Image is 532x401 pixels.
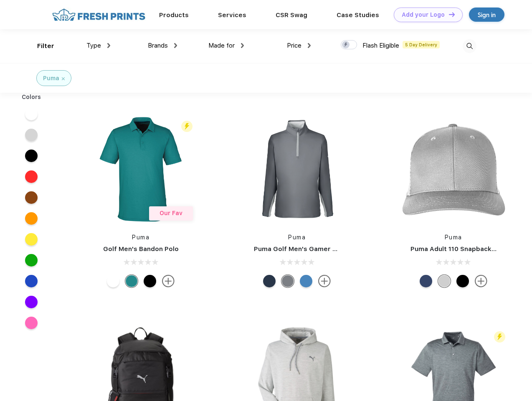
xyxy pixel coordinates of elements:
img: filter_cancel.svg [62,77,65,80]
img: dropdown.png [241,43,244,48]
span: Price [287,42,301,49]
div: Puma [43,74,59,83]
a: Sign in [469,8,504,22]
img: dropdown.png [174,43,177,48]
div: Colors [15,93,48,102]
img: func=resize&h=266 [398,114,509,225]
span: Made for [208,42,235,49]
a: Puma [445,234,462,241]
div: Filter [37,41,54,51]
a: Services [218,11,246,19]
a: Golf Men's Bandon Polo [103,245,179,253]
span: 5 Day Delivery [403,41,440,48]
div: Green Lagoon [125,275,138,287]
div: Sign in [478,10,496,20]
div: Pma Blk Pma Blk [456,275,469,287]
span: Type [86,42,101,49]
div: Navy Blazer [263,275,276,287]
img: dropdown.png [308,43,311,48]
span: Our Fav [160,210,182,216]
div: Quarry Brt Whit [438,275,451,287]
img: desktop_search.svg [463,39,476,53]
img: flash_active_toggle.svg [181,121,193,132]
img: func=resize&h=266 [241,114,352,225]
span: Brands [148,42,168,49]
div: Add your Logo [402,11,445,18]
a: Puma Golf Men's Gamer Golf Quarter-Zip [254,245,386,253]
img: more.svg [318,275,331,287]
img: more.svg [162,275,175,287]
a: Puma [288,234,306,241]
img: more.svg [475,275,487,287]
div: Peacoat with Qut Shd [420,275,432,287]
div: Puma Black [144,275,156,287]
div: Quiet Shade [281,275,294,287]
span: Flash Eligible [362,42,399,49]
a: CSR Swag [276,11,307,19]
div: Bright White [107,275,119,287]
div: Bright Cobalt [300,275,312,287]
img: fo%20logo%202.webp [50,8,148,22]
img: DT [449,12,455,17]
img: func=resize&h=266 [85,114,196,225]
img: flash_active_toggle.svg [494,331,505,343]
img: dropdown.png [107,43,110,48]
a: Products [159,11,189,19]
a: Puma [132,234,149,241]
